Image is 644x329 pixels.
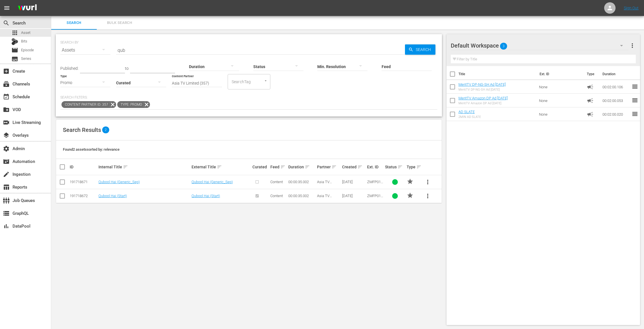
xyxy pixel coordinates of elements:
[631,97,638,104] span: reorder
[192,194,220,198] a: Qubool Hai (Start)
[398,164,403,169] span: sort
[125,66,129,71] span: to
[583,66,599,82] th: Type
[60,75,110,91] div: Promo
[21,38,27,44] span: Bits
[3,119,10,126] span: Live Streaming
[270,180,283,184] span: Content
[117,101,143,108] span: Type: Promo
[599,66,633,82] th: Duration
[537,107,585,121] td: None
[3,145,10,152] span: Admin
[11,38,18,45] div: Bits
[537,80,585,94] td: None
[3,171,10,178] span: Ingestion
[317,164,340,170] div: Partner
[342,180,365,184] div: [DATE]
[100,20,139,26] span: Bulk Search
[458,110,475,114] a: AD SLATE
[631,111,638,117] span: reorder
[11,56,18,62] span: Series
[332,164,337,169] span: sort
[288,194,315,198] div: 00:00:35.002
[424,179,431,185] span: more_vert
[61,101,109,108] span: Content Partner ID: 357
[451,38,629,54] div: Default Workspace
[252,165,269,169] div: Curated
[98,164,190,170] div: Internal Title
[500,40,507,52] span: 3
[407,178,413,185] span: PROMO
[60,95,437,100] p: Search Filters:
[21,56,31,62] span: Series
[421,175,435,189] button: more_vert
[288,180,315,184] div: 00:00:35.002
[3,20,10,26] span: Search
[3,210,10,217] span: GraphQL
[21,30,30,36] span: Asset
[98,194,127,198] a: Qubool Hai (Start)
[357,164,363,169] span: sort
[342,194,365,198] div: [DATE]
[55,20,93,26] span: Search
[3,132,10,139] span: Overlays
[458,101,508,105] div: MeritTV Amazon DP Ad [DATE]
[192,180,233,184] a: Qubool Hai (Generic_Sep)
[270,164,287,170] div: Feed
[70,194,97,198] div: 191718672
[3,68,10,75] span: Create
[407,192,413,199] span: PROMO
[3,223,10,230] span: DataPool
[600,94,631,107] td: 00:02:00.053
[631,83,638,90] span: reorder
[458,115,481,119] div: 2MIN AD SLATE
[217,164,222,169] span: sort
[458,66,536,82] th: Title
[98,180,140,184] a: Qubool Hai (Generic_Sep)
[587,97,594,104] span: Ad
[11,29,18,36] span: Asset
[3,81,10,87] span: Channels
[192,164,251,170] div: External Title
[288,164,315,170] div: Duration
[629,39,636,52] button: more_vert
[458,96,508,100] a: MeritTV Amazon DP Ad [DATE]
[3,158,10,165] span: Automation
[70,165,97,169] div: ID
[3,5,10,11] span: menu
[624,6,639,10] a: Sign Out
[317,194,332,202] span: Asia TV Limited
[11,47,18,54] span: Episode
[416,164,421,169] span: sort
[317,180,332,188] span: Asia TV Limited
[280,164,285,169] span: sort
[537,94,585,107] td: None
[60,42,110,58] div: Assets
[367,180,383,188] span: ZMFP0141
[305,164,310,169] span: sort
[21,47,34,53] span: Episode
[385,164,405,170] div: Status
[424,193,431,199] span: more_vert
[421,189,435,203] button: more_vert
[63,126,101,133] span: Search Results
[600,107,631,121] td: 00:02:00.020
[407,164,419,170] div: Type
[263,78,268,83] button: Open
[3,184,10,191] span: Reports
[270,194,283,198] span: Content
[536,66,584,82] th: Ext. ID
[367,194,383,202] span: ZMFP0140
[367,165,383,169] div: Ext. ID
[63,147,120,152] span: Found 2 assets sorted by: relevance
[458,88,506,91] div: MeritTV DP-NG-SH Ad [DATE]
[405,44,435,55] button: Search
[102,126,109,133] span: 2
[413,44,435,55] span: Search
[458,82,506,87] a: MeritTV DP-NG-SH Ad [DATE]
[14,1,41,15] img: ans4CAIJ8jUAAAAAAAAAAAAAAAAAAAAAAAAgQb4GAAAAAAAAAAAAAAAAAAAAAAAAJMjXAAAAAAAAAAAAAAAAAAAAAAAAgAT5G...
[123,164,128,169] span: sort
[3,106,10,113] span: VOD
[629,42,636,49] span: more_vert
[3,93,10,100] span: Schedule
